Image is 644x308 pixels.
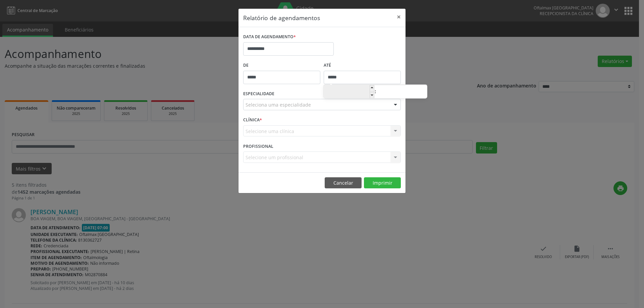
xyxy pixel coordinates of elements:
[243,141,273,151] label: PROFISSIONAL
[243,60,320,71] label: De
[376,85,427,99] input: Minute
[243,32,296,42] label: DATA DE AGENDAMENTO
[243,13,320,22] h5: Relatório de agendamentos
[364,177,401,189] button: Imprimir
[324,85,374,99] input: Hour
[324,60,401,71] label: ATÉ
[246,101,311,108] span: Seleciona uma especialidade
[374,85,376,98] span: :
[392,9,406,25] button: Close
[325,177,362,189] button: Cancelar
[243,89,274,99] label: ESPECIALIDADE
[243,115,262,125] label: CLÍNICA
